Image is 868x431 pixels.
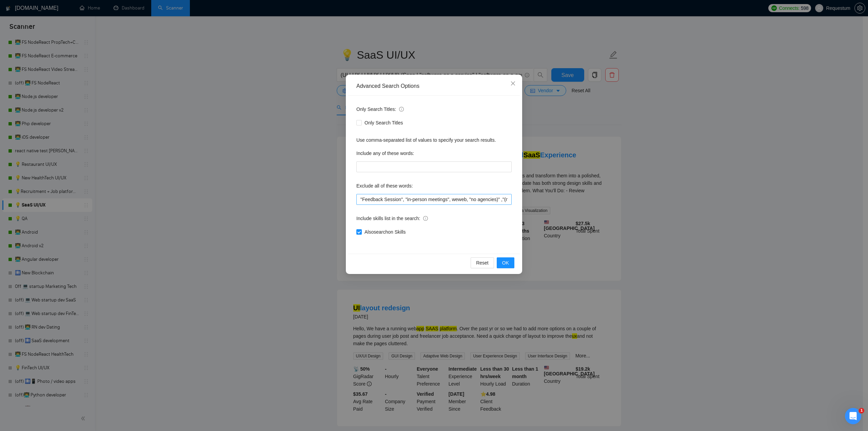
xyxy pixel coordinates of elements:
span: close [510,81,516,86]
span: Reset [476,259,489,267]
span: Also search on Skills [362,228,408,236]
label: Include any of these words: [356,148,414,159]
span: Only Search Titles: [356,105,404,113]
span: 1 [859,408,864,413]
label: Exclude all of these words: [356,180,413,191]
button: Reset [471,257,494,268]
div: Use comma-separated list of values to specify your search results. [356,136,512,144]
button: OK [497,257,514,268]
span: Only Search Titles [362,119,406,126]
span: Include skills list in the search: [356,215,428,222]
span: info-circle [423,216,428,221]
button: Close [504,75,522,93]
span: OK [502,259,509,267]
div: Advanced Search Options [356,82,512,90]
span: info-circle [399,107,404,112]
iframe: Intercom live chat [845,408,861,424]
